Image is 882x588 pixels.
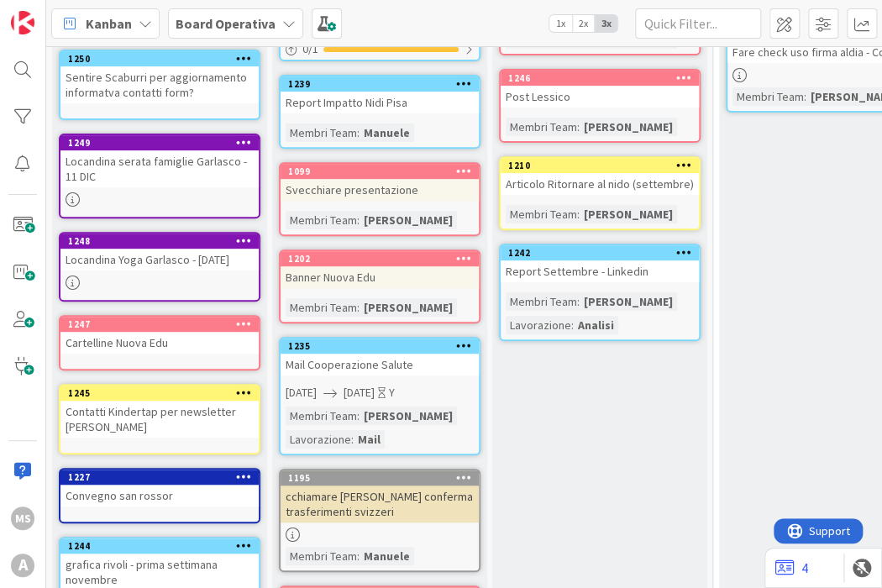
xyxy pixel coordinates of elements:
div: Post Lessico [501,86,699,108]
div: Lavorazione [506,316,571,334]
div: 1227 [60,470,259,485]
div: 1246 [501,71,699,86]
div: 1245 [60,386,259,401]
span: : [571,316,574,334]
span: Support [35,3,76,23]
div: 1242Report Settembre - Linkedin [501,245,699,282]
div: Membri Team [732,87,804,106]
div: 1210Articolo Ritornare al nido (settembre) [501,158,699,195]
div: Sentire Scaburri per aggiornamento informatva contatti form? [60,66,259,103]
div: Membri Team [506,292,577,311]
div: [PERSON_NAME] [580,118,677,136]
div: Membri Team [506,205,577,223]
div: cchiamare [PERSON_NAME] conferma trasferimenti svizzeri [281,486,479,522]
div: Convegno san rossor [60,485,259,507]
span: : [351,430,354,449]
div: 1195cchiamare [PERSON_NAME] conferma trasferimenti svizzeri [281,470,479,522]
div: Mail Cooperazione Salute [281,354,479,375]
div: Membri Team [286,547,357,565]
div: [PERSON_NAME] [580,205,677,223]
div: 1195 [281,470,479,486]
div: 1202Banner Nuova Edu [281,251,479,288]
a: 4 [775,558,808,578]
div: Manuele [360,123,414,142]
div: 1250 [60,51,259,66]
span: : [357,211,360,229]
div: Report Impatto Nidi Pisa [281,92,479,113]
div: Mail [354,430,385,449]
div: 1250 [68,53,259,65]
div: Membri Team [286,298,357,317]
div: MS [11,507,34,530]
div: 1244 [60,538,259,554]
div: 1195 [288,472,479,484]
div: Locandina Yoga Garlasco - [DATE] [60,249,259,270]
div: Membri Team [286,123,357,142]
div: Contatti Kindertap per newsletter [PERSON_NAME] [60,401,259,438]
div: 1210 [508,160,699,171]
div: 1249 [60,135,259,150]
div: 1244 [68,540,259,552]
input: Quick Filter... [635,8,761,39]
div: 1248 [60,234,259,249]
div: 1246 [508,72,699,84]
div: 1202 [288,253,479,265]
div: 1242 [508,247,699,259]
div: 1245Contatti Kindertap per newsletter [PERSON_NAME] [60,386,259,438]
div: 1239 [288,78,479,90]
div: Membri Team [286,407,357,425]
span: : [357,123,360,142]
div: 1248 [68,235,259,247]
div: 1202 [281,251,479,266]
div: [PERSON_NAME] [580,292,677,311]
div: 1235Mail Cooperazione Salute [281,339,479,375]
div: 1250Sentire Scaburri per aggiornamento informatva contatti form? [60,51,259,103]
span: 2x [572,15,595,32]
div: 1239 [281,76,479,92]
span: : [357,407,360,425]
div: 1248Locandina Yoga Garlasco - [DATE] [60,234,259,270]
div: Report Settembre - Linkedin [501,260,699,282]
b: Board Operativa [176,15,276,32]
div: 1242 [501,245,699,260]
div: [PERSON_NAME] [360,407,457,425]
div: 1227 [68,471,259,483]
span: : [804,87,806,106]
div: 1099 [281,164,479,179]
div: Membri Team [286,211,357,229]
div: Y [389,384,395,402]
span: : [577,205,580,223]
div: A [11,554,34,577]
div: 1249Locandina serata famiglie Garlasco - 11 DIC [60,135,259,187]
div: [PERSON_NAME] [360,298,457,317]
span: : [357,547,360,565]
span: : [357,298,360,317]
div: 1247 [60,317,259,332]
span: 3x [595,15,617,32]
span: : [577,292,580,311]
div: 1239Report Impatto Nidi Pisa [281,76,479,113]
div: Cartelline Nuova Edu [60,332,259,354]
div: Manuele [360,547,414,565]
div: 1235 [281,339,479,354]
span: 0 / 1 [302,40,318,58]
div: Articolo Ritornare al nido (settembre) [501,173,699,195]
div: 1099 [288,165,479,177]
div: 1235 [288,340,479,352]
span: Kanban [86,13,132,34]
div: Lavorazione [286,430,351,449]
div: 0/1 [281,39,479,60]
div: 1227Convegno san rossor [60,470,259,507]
div: Membri Team [506,118,577,136]
span: : [577,118,580,136]
div: Locandina serata famiglie Garlasco - 11 DIC [60,150,259,187]
div: 1210 [501,158,699,173]
div: Banner Nuova Edu [281,266,479,288]
div: [PERSON_NAME] [360,211,457,229]
span: [DATE] [344,384,375,402]
div: 1245 [68,387,259,399]
img: Visit kanbanzone.com [11,11,34,34]
div: Svecchiare presentazione [281,179,479,201]
div: 1246Post Lessico [501,71,699,108]
div: Analisi [574,316,618,334]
